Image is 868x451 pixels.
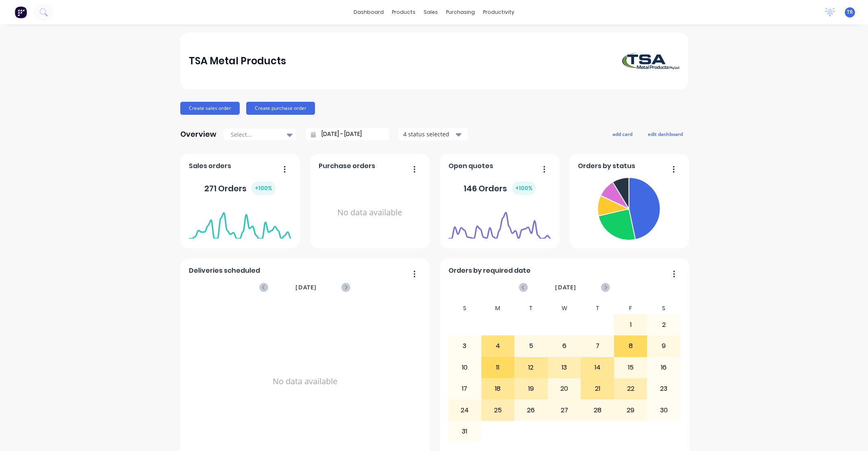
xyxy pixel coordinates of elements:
[388,6,420,18] div: products
[512,182,536,195] div: + 100 %
[614,315,647,335] div: 1
[515,379,547,399] div: 19
[555,283,576,292] span: [DATE]
[647,357,680,378] div: 16
[482,400,514,420] div: 25
[189,53,286,69] div: TSA Metal Products
[448,357,481,378] div: 10
[180,126,216,142] div: Overview
[482,379,514,399] div: 18
[251,182,275,195] div: + 100 %
[420,6,442,18] div: sales
[448,379,481,399] div: 17
[514,302,548,314] div: T
[515,357,547,378] div: 12
[581,336,614,356] div: 7
[204,182,275,195] div: 271 Orders
[581,357,614,378] div: 14
[581,302,614,314] div: T
[15,6,27,18] img: Factory
[319,174,421,251] div: No data available
[319,161,375,171] span: Purchase orders
[548,302,581,314] div: W
[448,336,481,356] div: 3
[442,6,479,18] div: purchasing
[189,161,231,171] span: Sales orders
[399,128,468,140] button: 4 status selected
[448,421,481,442] div: 31
[607,129,638,139] button: add card
[647,302,680,314] div: S
[295,283,317,292] span: [DATE]
[350,6,388,18] a: dashboard
[647,336,680,356] div: 9
[614,379,647,399] div: 22
[189,266,260,276] span: Deliveries scheduled
[448,161,493,171] span: Open quotes
[482,336,514,356] div: 4
[614,336,647,356] div: 8
[548,400,581,420] div: 27
[614,357,647,378] div: 15
[622,53,679,70] img: TSA Metal Products
[403,130,455,138] div: 4 status selected
[246,102,315,115] button: Create purchase order
[481,302,515,314] div: M
[448,302,481,314] div: S
[548,336,581,356] div: 6
[448,400,481,420] div: 24
[643,129,688,139] button: edit dashboard
[180,102,240,115] button: Create sales order
[647,379,680,399] div: 23
[479,6,518,18] div: productivity
[464,182,536,195] div: 146 Orders
[548,379,581,399] div: 20
[515,400,547,420] div: 26
[482,357,514,378] div: 11
[581,379,614,399] div: 21
[515,336,547,356] div: 5
[581,400,614,420] div: 28
[647,315,680,335] div: 2
[578,161,635,171] span: Orders by status
[847,9,853,16] span: TR
[647,400,680,420] div: 30
[548,357,581,378] div: 13
[614,302,647,314] div: F
[614,400,647,420] div: 29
